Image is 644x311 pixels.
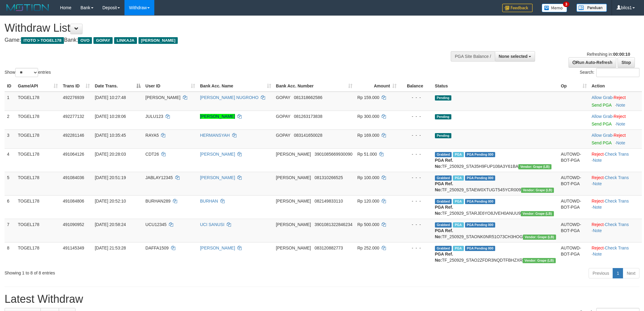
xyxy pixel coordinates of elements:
td: · [589,92,642,111]
h4: Game: Bank: [5,37,423,43]
div: - - - [401,221,430,228]
td: · [589,129,642,148]
td: 8 [5,242,16,266]
img: panduan.png [576,4,607,12]
span: DAFFA1509 [145,246,169,250]
span: Vendor URL: https://dashboard.q2checkout.com/secure [523,235,556,240]
td: 6 [5,195,16,219]
b: PGA Ref. No: [435,252,453,263]
span: Vendor URL: https://dashboard.q2checkout.com/secure [521,188,554,193]
a: Send PGA [592,140,611,145]
span: PGA Pending [465,199,495,204]
th: Amount: activate to sort column ascending [355,80,399,92]
span: JULU123 [145,114,163,119]
a: UCI SANUSI [200,222,224,227]
span: 492281146 [63,133,84,138]
input: Search: [596,68,639,77]
td: TOGEL178 [16,172,61,195]
td: AUTOWD-BOT-PGA [558,195,589,219]
span: Copy 083120882773 to clipboard [314,246,343,250]
a: Stop [618,57,635,68]
td: TF_250929_STAO2ZFDR3NQDTFBHZXR [432,242,558,266]
span: [DATE] 20:28:03 [95,152,126,157]
a: Note [593,228,602,233]
a: Check Trans [605,175,629,180]
span: [PERSON_NAME] [276,152,311,157]
span: [PERSON_NAME] [276,222,311,227]
span: GOPAY [276,95,290,100]
span: · [592,95,614,100]
td: TOGEL178 [16,219,61,242]
a: Allow Grab [592,114,612,119]
span: LINKAJA [114,37,137,44]
span: Marked by bilcs1 [453,175,464,181]
span: [PERSON_NAME] [276,246,311,250]
span: [DATE] 20:52:10 [95,199,126,203]
span: PGA Pending [465,222,495,228]
td: TF_250929_STARJE6YO8JVEH0ANUU9 [432,195,558,219]
span: RAYA5 [145,133,159,138]
td: 4 [5,148,16,172]
a: Note [593,181,602,186]
a: Note [616,122,625,126]
a: Note [616,140,625,145]
div: Showing 1 to 8 of 8 entries [5,267,264,276]
span: 3 [563,2,569,7]
a: Check Trans [605,246,629,250]
h1: Withdraw List [5,22,423,34]
span: [DATE] 20:51:19 [95,175,126,180]
span: 491145349 [63,246,84,250]
span: Copy 3901081322846234 to clipboard [314,222,352,227]
span: GOPAY [276,114,290,119]
span: [PERSON_NAME] [145,95,180,100]
a: [PERSON_NAME] [200,152,235,157]
span: GOPAY [93,37,113,44]
span: Copy 3901085669930090 to clipboard [314,152,352,157]
th: Trans ID: activate to sort column ascending [60,80,92,92]
a: Reject [614,114,626,119]
a: Next [623,268,639,278]
span: [PERSON_NAME] [138,37,178,44]
td: · · [589,242,642,266]
label: Show entries [5,68,51,77]
span: Rp 252.000 [357,246,379,250]
span: PGA Pending [465,175,495,181]
span: Refreshing in: [587,52,630,57]
span: [PERSON_NAME] [276,199,311,203]
td: 7 [5,219,16,242]
img: Button%20Memo.svg [542,4,567,12]
a: [PERSON_NAME] [200,175,235,180]
span: Pending [435,95,451,101]
a: Allow Grab [592,95,612,100]
span: Grabbed [435,152,452,157]
span: Vendor URL: https://dashboard.q2checkout.com/secure [518,164,551,169]
a: Reject [592,246,604,250]
span: · [592,133,614,138]
th: ID [5,80,16,92]
span: Grabbed [435,199,452,204]
a: Reject [592,222,604,227]
button: None selected [495,51,535,62]
a: Note [593,205,602,210]
span: Rp 51.000 [357,152,377,157]
span: Rp 100.000 [357,175,379,180]
span: PGA Pending [465,152,495,157]
th: Action [589,80,642,92]
td: 1 [5,92,16,111]
span: UCU12345 [145,222,166,227]
div: PGA Site Balance / [451,51,495,62]
span: 492276939 [63,95,84,100]
td: AUTOWD-BOT-PGA [558,172,589,195]
span: [DATE] 10:27:48 [95,95,126,100]
img: Feedback.jpg [502,4,533,12]
td: TF_250929_STAEW0XTUGT545YCR009 [432,172,558,195]
b: PGA Ref. No: [435,228,453,239]
span: 491084806 [63,199,84,203]
th: Date Trans.: activate to sort column descending [92,80,143,92]
span: Pending [435,114,451,119]
span: Vendor URL: https://dashboard.q2checkout.com/secure [523,258,556,263]
span: Marked by bilcs1 [453,246,464,251]
td: AUTOWD-BOT-PGA [558,242,589,266]
a: Check Trans [605,222,629,227]
td: TOGEL178 [16,111,61,129]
